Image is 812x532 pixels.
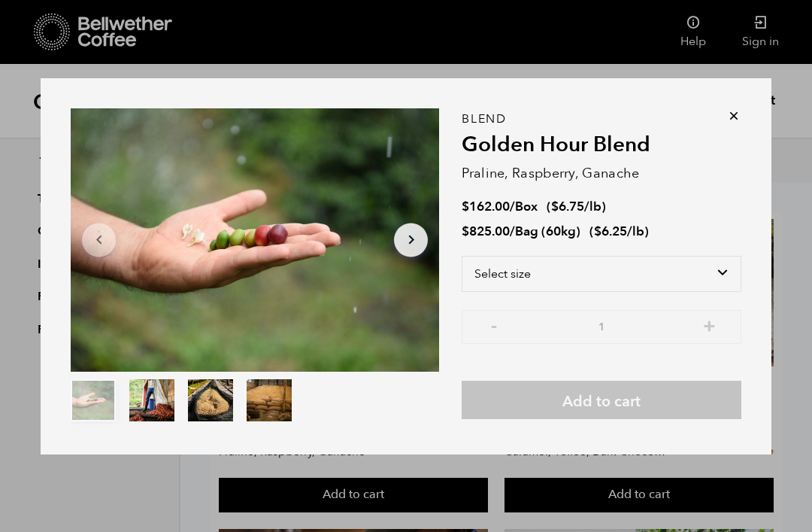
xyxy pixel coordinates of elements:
span: / [510,223,515,240]
span: $ [551,198,559,215]
span: ( ) [547,198,606,215]
p: Praline, Raspberry, Ganache [462,163,741,184]
bdi: 6.75 [551,198,584,215]
span: /lb [627,223,644,240]
bdi: 162.00 [462,198,510,215]
button: Add to cart [462,381,741,419]
span: $ [462,198,469,215]
span: Bag (60kg) [515,223,580,240]
button: - [484,318,503,333]
bdi: 6.25 [594,223,627,240]
span: /lb [584,198,601,215]
span: $ [462,223,469,240]
button: + [700,318,719,333]
span: ( ) [589,223,649,240]
span: Box [515,198,538,215]
bdi: 825.00 [462,223,510,240]
h2: Golden Hour Blend [462,132,741,158]
span: $ [594,223,601,240]
span: / [510,198,515,215]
